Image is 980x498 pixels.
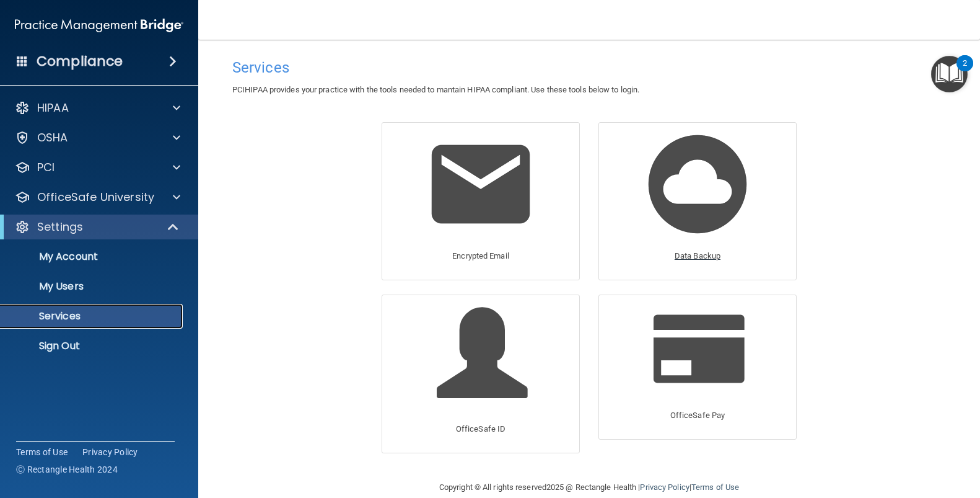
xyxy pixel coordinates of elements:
a: HIPAA [15,100,180,115]
a: OfficeSafe University [15,190,180,205]
p: PCI [37,160,55,175]
h4: Services [232,60,946,76]
p: Encrypted Email [452,249,509,264]
a: Settings [15,220,180,234]
p: Settings [37,220,83,234]
a: Data Backup Data Backup [598,122,797,280]
img: Encrypted Email [422,125,540,243]
a: OfficeSafe ID [382,295,580,453]
p: HIPAA [37,100,69,115]
a: OfficeSafe Pay [598,295,797,439]
p: OSHA [37,130,68,145]
p: Services [8,310,177,322]
span: Ⓒ Rectangle Health 2024 [16,463,118,476]
a: PCI [15,160,180,175]
a: Terms of Use [16,446,68,458]
p: Data Backup [675,249,720,264]
p: OfficeSafe Pay [670,408,725,423]
p: OfficeSafe University [37,190,154,205]
img: Data Backup [639,125,756,243]
span: PCIHIPAA provides your practice with the tools needed to mantain HIPAA compliant. Use these tools... [232,85,639,94]
a: Terms of Use [691,482,739,492]
a: Privacy Policy [82,446,138,458]
button: Open Resource Center, 2 new notifications [931,56,968,92]
p: Sign Out [8,340,177,352]
p: OfficeSafe ID [456,422,505,437]
a: OSHA [15,130,180,145]
p: My Account [8,251,177,263]
div: 2 [963,63,967,79]
a: Encrypted Email Encrypted Email [382,122,580,280]
img: PMB logo [15,13,183,38]
p: My Users [8,280,177,293]
a: Privacy Policy [640,482,689,492]
h4: Compliance [37,53,123,70]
